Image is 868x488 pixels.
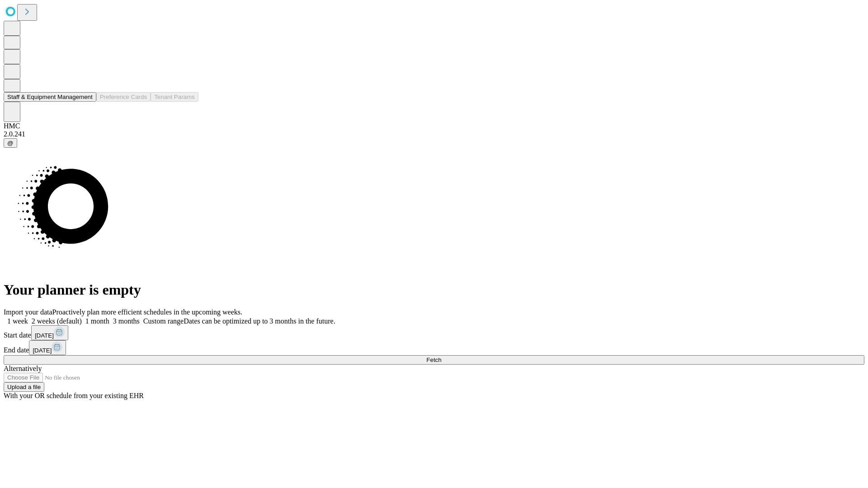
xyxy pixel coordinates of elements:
span: @ [7,140,14,146]
span: 2 weeks (default) [32,317,82,325]
span: Custom range [143,317,184,325]
span: With your OR schedule from your existing EHR [4,392,144,399]
button: [DATE] [29,340,66,355]
button: @ [4,138,17,148]
span: Proactively plan more efficient schedules in the upcoming weeks. [52,308,242,316]
button: Staff & Equipment Management [4,92,96,102]
div: 2.0.241 [4,130,864,138]
span: Fetch [426,357,441,363]
div: End date [4,340,864,355]
span: Dates can be optimized up to 3 months in the future. [184,317,335,325]
div: Start date [4,325,864,340]
button: Preference Cards [96,92,151,102]
span: [DATE] [33,347,52,354]
span: [DATE] [35,332,54,339]
span: Import your data [4,308,52,316]
span: 1 month [85,317,109,325]
h1: Your planner is empty [4,282,864,298]
div: HMC [4,122,864,130]
button: [DATE] [31,325,68,340]
span: 3 months [113,317,140,325]
button: Fetch [4,355,864,365]
button: Upload a file [4,382,44,392]
span: 1 week [7,317,28,325]
span: Alternatively [4,365,42,372]
button: Tenant Params [151,92,198,102]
